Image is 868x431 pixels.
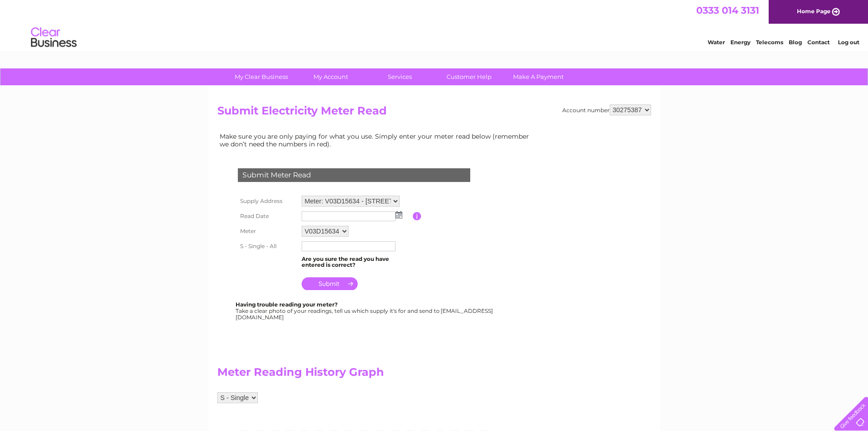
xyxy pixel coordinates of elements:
[756,39,783,46] a: Telecoms
[362,68,437,85] a: Services
[562,104,651,115] div: Account number
[236,301,338,308] b: Having trouble reading your meter?
[413,212,421,220] input: Information
[395,211,402,218] img: ...
[838,39,859,46] a: Log out
[31,24,77,52] img: logo.png
[238,168,470,182] div: Submit Meter Read
[224,68,299,85] a: My Clear Business
[696,5,759,16] a: 0333 014 3131
[431,68,507,85] a: Customer Help
[293,68,368,85] a: My Account
[217,104,651,122] h2: Submit Electricity Meter Read
[789,39,802,46] a: Blog
[217,366,536,383] h2: Meter Reading History Graph
[807,39,830,46] a: Contact
[501,68,576,85] a: Make A Payment
[730,39,750,46] a: Energy
[217,130,536,150] td: Make sure you are only paying for what you use. Simply enter your meter read below (remember we d...
[236,239,299,254] th: S - Single - All
[236,301,494,320] div: Take a clear photo of your readings, tell us which supply it's for and send to [EMAIL_ADDRESS][DO...
[299,254,413,271] td: Are you sure the read you have entered is correct?
[236,193,299,209] th: Supply Address
[708,39,725,46] a: Water
[219,5,650,44] div: Clear Business is a trading name of Verastar Limited (registered in [GEOGRAPHIC_DATA] No. 3667643...
[302,277,358,290] input: Submit
[236,223,299,239] th: Meter
[236,209,299,223] th: Read Date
